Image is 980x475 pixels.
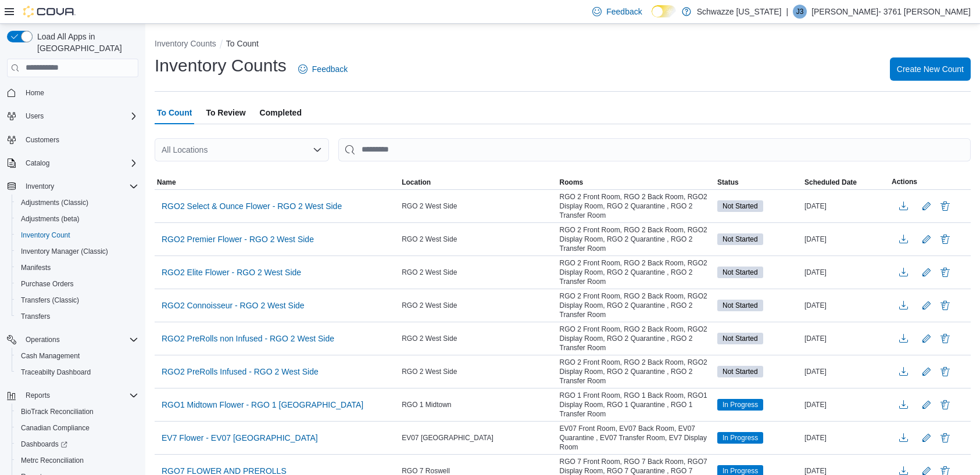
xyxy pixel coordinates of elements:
[717,333,763,344] span: Not Started
[155,39,216,48] button: Inventory Counts
[557,289,715,322] div: RGO 2 Front Room, RGO 2 Back Room, RGO2 Display Room, RGO 2 Quarantine , RGO 2 Transfer Room
[16,212,138,226] span: Adjustments (beta)
[16,454,138,467] span: Metrc Reconciliation
[21,312,50,321] span: Transfers
[26,88,44,98] span: Home
[723,201,758,211] span: Not Started
[26,111,44,121] span: Users
[402,367,457,376] span: RGO 2 West Side
[802,232,889,246] div: [DATE]
[157,231,319,248] button: RGO2 Premier Flower - RGO 2 West Side
[155,54,287,77] h1: Inventory Counts
[804,178,857,187] span: Scheduled Date
[157,330,339,347] button: RGO2 PreRolls non Infused - RGO 2 West Side
[890,57,971,81] button: Create New Count
[920,264,933,281] button: Edit count details
[21,85,138,100] span: Home
[12,276,143,292] button: Purchase Orders
[26,159,49,168] span: Catalog
[162,399,363,411] span: RGO1 Midtown Flower - RGO 1 [GEOGRAPHIC_DATA]
[802,398,889,412] div: [DATE]
[652,5,676,17] input: Dark Mode
[793,5,807,19] div: Jennifer- 3761 Seward
[802,431,889,445] div: [DATE]
[723,234,758,244] span: Not Started
[717,233,763,245] span: Not Started
[21,279,74,289] span: Purchase Orders
[12,436,143,452] a: Dashboards
[2,155,143,171] button: Catalog
[157,429,323,447] button: EV7 Flower - EV07 [GEOGRAPHIC_DATA]
[652,17,652,18] span: Dark Mode
[26,335,60,344] span: Operations
[12,243,143,260] button: Inventory Manager (Classic)
[157,101,192,124] span: To Count
[2,131,143,148] button: Customers
[2,178,143,195] button: Inventory
[162,267,301,278] span: RGO2 Elite Flower - RGO 2 West Side
[16,405,138,419] span: BioTrack Reconciliation
[260,101,302,124] span: Completed
[16,421,94,435] a: Canadian Compliance
[157,264,306,281] button: RGO2 Elite Flower - RGO 2 West Side
[21,388,138,402] span: Reports
[162,366,319,377] span: RGO2 PreRolls Infused - RGO 2 West Side
[938,365,952,379] button: Delete
[12,227,143,243] button: Inventory Count
[12,348,143,364] button: Cash Management
[26,135,59,145] span: Customers
[938,265,952,279] button: Delete
[606,6,642,17] span: Feedback
[21,456,84,465] span: Metrc Reconciliation
[557,388,715,421] div: RGO 1 Front Room, RGO 1 Back Room, RGO1 Display Room, RGO 1 Quarantine , RGO 1 Transfer Room
[717,432,763,444] span: In Progress
[399,175,557,189] button: Location
[16,261,138,275] span: Manifests
[16,261,55,275] a: Manifests
[33,31,138,54] span: Load All Apps in [GEOGRAPHIC_DATA]
[21,231,70,240] span: Inventory Count
[21,109,48,123] button: Users
[21,407,94,416] span: BioTrack Reconciliation
[338,138,971,161] input: This is a search bar. After typing your query, hit enter to filter the results lower in the page.
[717,200,763,212] span: Not Started
[21,351,80,361] span: Cash Management
[897,63,964,75] span: Create New Count
[16,196,93,210] a: Adjustments (Classic)
[21,179,138,193] span: Inventory
[16,228,75,242] a: Inventory Count
[26,182,54,191] span: Inventory
[717,267,763,278] span: Not Started
[21,333,65,347] button: Operations
[21,109,138,123] span: Users
[717,300,763,311] span: Not Started
[162,233,314,245] span: RGO2 Premier Flower - RGO 2 West Side
[938,398,952,412] button: Delete
[811,5,971,19] p: [PERSON_NAME]- 3761 [PERSON_NAME]
[157,363,323,380] button: RGO2 PreRolls Infused - RGO 2 West Side
[697,5,782,19] p: Schwazze [US_STATE]
[16,244,113,258] a: Inventory Manager (Classic)
[162,333,334,344] span: RGO2 PreRolls non Infused - RGO 2 West Side
[157,297,309,314] button: RGO2 Connoisseur - RGO 2 West Side
[557,175,715,189] button: Rooms
[12,452,143,469] button: Metrc Reconciliation
[557,355,715,388] div: RGO 2 Front Room, RGO 2 Back Room, RGO2 Display Room, RGO 2 Quarantine , RGO 2 Transfer Room
[21,132,138,147] span: Customers
[16,212,84,226] a: Adjustments (beta)
[16,454,88,467] a: Metrc Reconciliation
[226,39,259,48] button: To Count
[21,247,108,256] span: Inventory Manager (Classic)
[162,200,342,212] span: RGO2 Select & Ounce Flower - RGO 2 West Side
[557,322,715,355] div: RGO 2 Front Room, RGO 2 Back Room, RGO2 Display Room, RGO 2 Quarantine , RGO 2 Transfer Room
[2,84,143,101] button: Home
[162,432,318,444] span: EV7 Flower - EV07 [GEOGRAPHIC_DATA]
[920,297,933,314] button: Edit count details
[938,232,952,246] button: Delete
[16,277,78,291] a: Purchase Orders
[717,366,763,377] span: Not Started
[16,228,138,242] span: Inventory Count
[402,400,451,409] span: RGO 1 Midtown
[26,391,50,400] span: Reports
[938,298,952,312] button: Delete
